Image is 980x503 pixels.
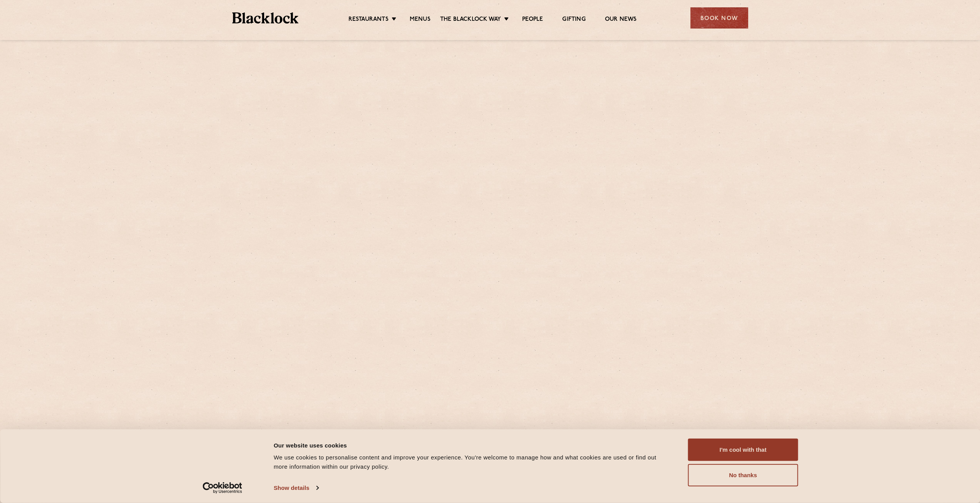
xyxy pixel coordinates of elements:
[522,16,543,24] a: People
[189,482,256,494] a: Usercentrics Cookiebot - opens in a new window
[274,453,671,471] div: We use cookies to personalise content and improve your experience. You're welcome to manage how a...
[410,16,431,24] a: Menus
[688,439,798,461] button: I'm cool with that
[562,16,585,24] a: Gifting
[690,7,748,29] div: Book Now
[232,12,299,24] img: BL_Textured_Logo-footer-cropped.svg
[688,464,798,486] button: No thanks
[274,482,318,494] a: Show details
[348,16,389,24] a: Restaurants
[274,441,671,450] div: Our website uses cookies
[605,16,637,24] a: Our News
[440,16,501,24] a: The Blacklock Way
